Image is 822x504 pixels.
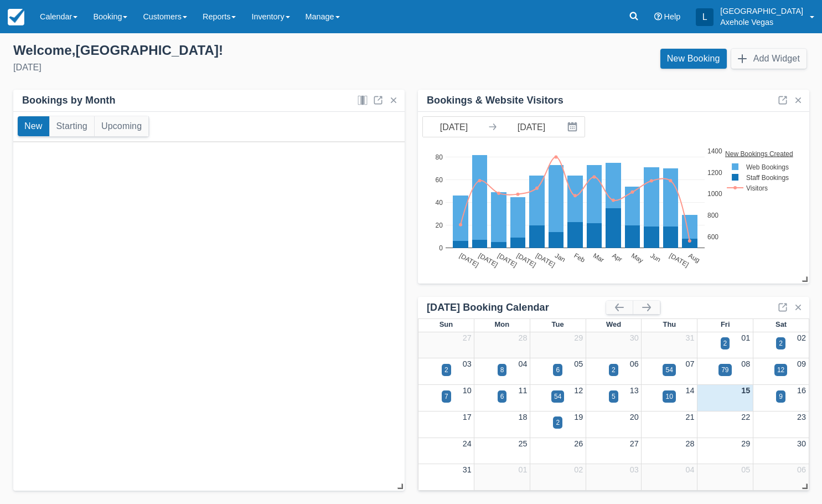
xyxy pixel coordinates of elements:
[686,333,695,342] a: 31
[686,465,695,474] a: 04
[665,365,673,375] div: 54
[741,465,750,474] a: 05
[612,392,616,402] div: 5
[518,413,527,421] a: 18
[562,117,585,137] button: Interact with the calendar and add the check-in date for your trip.
[427,301,606,314] div: [DATE] Booking Calendar
[776,320,787,328] span: Sat
[500,365,504,375] div: 8
[552,320,564,328] span: Tue
[797,386,806,395] a: 16
[574,439,583,448] a: 26
[797,465,806,474] a: 06
[8,9,24,25] img: checkfront-main-nav-mini-logo.png
[726,150,794,157] text: New Bookings Created
[731,49,807,69] button: Add Widget
[574,333,583,342] a: 29
[494,320,509,328] span: Mon
[574,465,583,474] a: 02
[556,418,560,428] div: 2
[696,8,714,26] div: L
[518,386,527,395] a: 11
[797,413,806,421] a: 23
[720,6,803,17] p: [GEOGRAPHIC_DATA]
[518,359,527,368] a: 04
[777,365,784,375] div: 12
[660,49,727,69] a: New Booking
[686,439,695,448] a: 28
[721,365,728,375] div: 79
[22,94,116,107] div: Bookings by Month
[444,392,448,402] div: 7
[50,116,94,136] button: Starting
[440,320,453,328] span: Sun
[720,17,803,28] p: Axehole Vegas
[463,386,472,395] a: 10
[664,12,681,21] span: Help
[427,94,563,107] div: Bookings & Website Visitors
[741,439,750,448] a: 29
[556,365,560,375] div: 6
[741,386,750,395] a: 15
[18,116,49,136] button: New
[13,42,402,59] div: Welcome , [GEOGRAPHIC_DATA] !
[518,465,527,474] a: 01
[95,116,148,136] button: Upcoming
[423,117,485,137] input: Start Date
[518,333,527,342] a: 28
[665,392,673,402] div: 10
[797,439,806,448] a: 30
[630,386,639,395] a: 13
[463,333,472,342] a: 27
[663,320,676,328] span: Thu
[686,359,695,368] a: 07
[654,13,662,20] i: Help
[721,320,730,328] span: Fri
[518,439,527,448] a: 25
[797,359,806,368] a: 09
[741,333,750,342] a: 01
[630,359,639,368] a: 06
[606,320,621,328] span: Wed
[500,117,562,137] input: End Date
[574,359,583,368] a: 05
[463,359,472,368] a: 03
[741,413,750,421] a: 22
[630,465,639,474] a: 03
[686,413,695,421] a: 21
[630,413,639,421] a: 20
[463,413,472,421] a: 17
[574,413,583,421] a: 19
[554,392,561,402] div: 54
[779,392,783,402] div: 9
[463,439,472,448] a: 24
[630,439,639,448] a: 27
[500,392,504,402] div: 6
[612,365,616,375] div: 2
[686,386,695,395] a: 14
[797,333,806,342] a: 02
[779,338,783,348] div: 2
[13,61,402,74] div: [DATE]
[463,465,472,474] a: 31
[574,386,583,395] a: 12
[630,333,639,342] a: 30
[723,338,727,348] div: 2
[741,359,750,368] a: 08
[444,365,448,375] div: 2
